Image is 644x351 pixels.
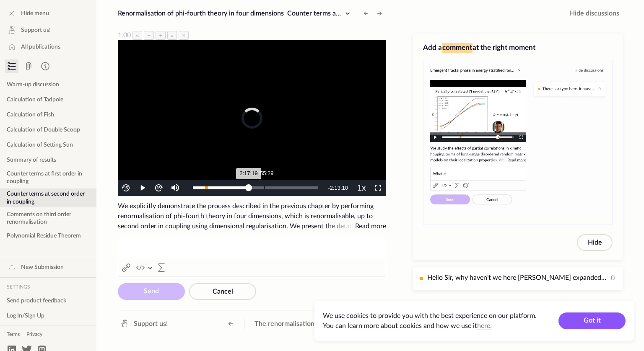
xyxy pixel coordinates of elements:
a: Privacy [23,328,46,341]
button: Cancel [189,283,256,300]
button: Send [118,283,185,300]
span: We explicitly demonstrate the process described in the previous chapter by performing renormalisa... [118,201,386,231]
span: Renormalisation of phi-fourth theory in four dimensions [118,10,284,17]
button: Got it [558,312,626,329]
span: The renormalisation scale dependence [254,319,370,329]
button: Fullscreen [370,180,386,196]
div: Video Player [118,40,386,196]
span: Support us! [134,319,168,329]
span: Hide menu [21,9,49,18]
h3: Add a at the right moment [423,43,613,53]
a: Support us! [116,317,171,330]
button: Playback Rate [353,180,370,196]
p: Hello Sir, why haven't we here [PERSON_NAME] expanded the in the mass parameter , where in the [G... [427,273,608,283]
button: Hello Sir, why haven't we here [PERSON_NAME] expanded thein the mass parameter, where in the [GEO... [413,267,623,290]
span: Cancel [213,288,233,295]
button: The renormalisation scale dependence [251,317,386,330]
a: here. [477,323,492,329]
span: - [328,185,330,191]
button: Hide [577,234,613,251]
a: Terms [3,328,23,341]
div: Progress Bar [193,186,318,189]
span: Hide discussions [570,8,619,18]
span: Support us! [21,26,51,34]
span: All publications [21,43,60,51]
span: 2:13:10 [330,185,348,191]
button: Renormalisation of phi-fourth theory in four dimensionsCounter terms at second order in coupling [114,7,356,20]
span: We use cookies to provide you with the best experience on our platform. You can learn more about ... [323,312,537,329]
span: Send [144,288,159,294]
span: Counter terms at second order in coupling [287,10,413,17]
button: Play [134,180,151,196]
img: forth [154,183,164,193]
button: Mute [167,180,183,196]
img: back [121,183,131,193]
span: Read more [355,223,386,230]
span: comment [442,43,473,53]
